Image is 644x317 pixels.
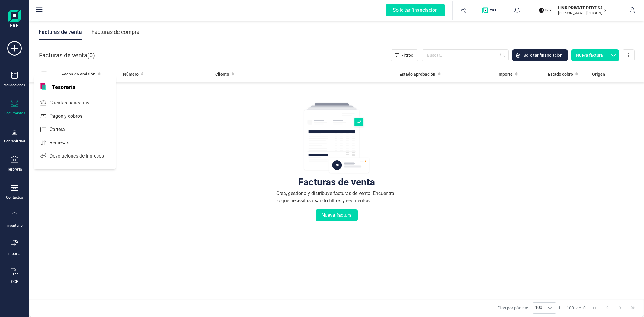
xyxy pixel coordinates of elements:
img: Logo de OPS [482,7,498,13]
div: Facturas de venta ( ) [39,49,95,61]
div: Importar [8,251,22,256]
div: Facturas de venta [39,24,82,40]
button: Nueva factura [316,209,358,221]
p: LINK PRIVATE DEBT SA [558,5,606,11]
span: 0 [583,305,586,311]
div: Filas por página: [497,302,556,314]
button: Solicitar financiación [378,1,452,20]
span: Cliente [215,71,229,77]
img: Logo Finanedi [8,10,21,29]
span: Origen [592,71,605,77]
button: Nueva factura [571,49,608,61]
div: Facturas de venta [298,179,375,185]
button: Logo de OPS [479,1,502,20]
button: First Page [589,302,600,314]
span: Cartera [47,126,76,133]
div: Contabilidad [4,139,25,144]
span: Devoluciones de ingresos [47,152,115,160]
button: Last Page [627,302,639,314]
span: Cuentas bancarias [47,99,100,107]
span: Fecha de emisión [62,71,95,77]
span: Solicitar financiación [524,52,562,58]
button: Filtros [391,49,418,61]
div: Inventario [6,223,23,228]
span: Número [123,71,139,77]
input: Buscar... [422,49,509,61]
span: Importe [498,71,513,77]
span: Estado aprobación [399,71,435,77]
img: LI [539,4,552,17]
button: Next Page [614,302,626,314]
div: Solicitar financiación [386,4,445,16]
span: Pagos y cobros [47,113,93,120]
p: [PERSON_NAME] [PERSON_NAME] [558,11,606,16]
img: img-empty-table.svg [303,102,370,174]
div: OCR [11,279,18,284]
div: Facturas de compra [91,24,139,40]
span: Filtros [401,52,413,58]
span: 100 [533,303,544,313]
button: Solicitar financiación [512,49,568,61]
span: 1 [558,305,561,311]
div: - [558,305,586,311]
span: 100 [567,305,574,311]
button: Previous Page [601,302,613,314]
div: Crea, gestiona y distribuye facturas de venta. Encuentra lo que necesitas usando filtros y segmen... [276,190,397,204]
span: Estado cobro [548,71,573,77]
span: Tesorería [48,83,79,90]
div: Documentos [4,111,25,116]
span: 0 [89,51,93,59]
div: Contactos [6,195,23,200]
span: de [576,305,581,311]
div: Validaciones [4,83,25,88]
button: LILINK PRIVATE DEBT SA[PERSON_NAME] [PERSON_NAME] [536,1,614,20]
div: Tesorería [7,167,22,172]
span: Remesas [47,139,80,146]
